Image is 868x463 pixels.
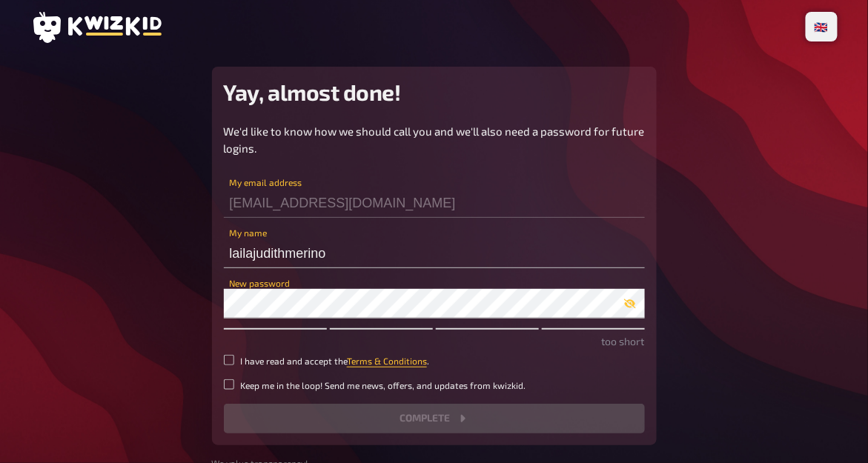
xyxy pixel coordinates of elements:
[240,355,429,367] small: I have read and accept the .
[224,239,645,268] input: My name
[240,379,526,392] small: Keep me in the loop! Send me news, offers, and updates from kwizkid.
[224,404,645,433] button: Complete
[224,333,645,349] p: too short
[347,356,427,366] a: Terms & Conditions
[224,188,645,218] input: My email address
[809,15,835,39] li: 🇬🇧
[224,79,645,105] h2: Yay, almost done!
[224,123,645,156] p: We'd like to know how we should call you and we'll also need a password for future logins.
